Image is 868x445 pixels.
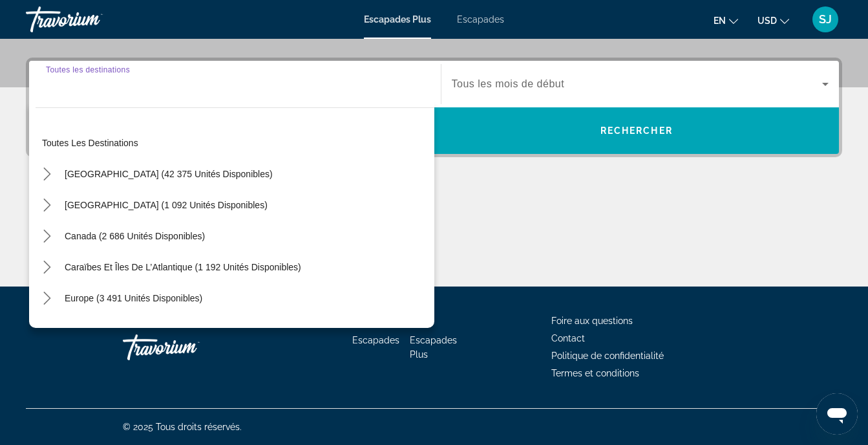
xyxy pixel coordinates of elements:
a: Rentre chez toi [123,328,252,367]
button: Menu utilisateur [809,6,842,33]
button: Sélectionner une destination : Toutes les destinations [36,131,434,155]
span: [GEOGRAPHIC_DATA] (42 375 unités disponibles) [65,169,273,179]
span: Tous les mois de début [452,78,565,89]
button: Changer la langue [714,11,738,30]
button: Sélectionnez la destination : États-Unis (42 375 unités disponibles) [58,162,279,186]
span: Europe (3 491 unités disponibles) [65,293,202,303]
span: [GEOGRAPHIC_DATA] (1 092 unités disponibles) [65,200,268,210]
a: Escapades [457,14,504,25]
button: Caraïbes et îles de l’Atlantique (1 192 unités disponibles) sous-menu [36,256,58,279]
button: Rechercher [434,107,840,154]
span: Canada (2 686 unités disponibles) [65,231,205,241]
a: Escapades Plus [410,335,457,360]
a: Escapades Plus [364,14,431,25]
span: Toutes les destinations [42,138,138,148]
button: Toggle Mexique (1 092 unités disponibles) sous-menu [36,194,58,217]
div: Options de destination [29,101,434,328]
button: Toggle Europe (3 491 unités disponibles) sous-menu [36,287,58,310]
span: © 2025 Tous droits réservés. [123,422,242,432]
button: Sélectionnez la destination : Mexique (1 092 unités disponibles) [58,193,274,217]
div: Widget de recherche [29,61,839,154]
button: Sélectionnez la destination : Australie (252 unités disponibles) [58,318,266,341]
button: Toggle Australie (252 unités disponibles) sous-menu [36,318,58,341]
span: Rechercher [600,125,673,136]
span: USD [757,16,777,26]
button: Sélectionnez la destination : Europe (3 491 unités disponibles) [58,287,209,310]
a: Termes et conditions [551,368,639,378]
button: Toggle Canada (2 686 unités disponibles) sous-menu [36,225,58,248]
button: Sélectionnez la destination : Canada (2 686 unités disponibles) [58,224,211,248]
button: Sélectionnez la destination : Caraïbes et îles de l’Atlantique (1 192 unités disponibles) [58,255,308,279]
a: Politique de confidentialité [551,351,664,361]
a: Escapades [352,335,399,345]
span: Caraïbes et îles de l’Atlantique (1 192 unités disponibles) [65,262,301,272]
span: en [714,16,726,26]
button: Changer de devise [757,11,789,30]
span: SJ [819,13,832,26]
input: Sélectionnez la destination [46,77,424,92]
iframe: Bouton de lancement de la fenêtre de messagerie [816,393,858,435]
a: Foire aux questions [551,316,633,326]
a: Travorium [26,3,155,36]
button: Toggle États-Unis (42 375 unités disponibles) sous-menu [36,163,58,186]
a: Contact [551,333,585,343]
span: Toutes les destinations [46,65,130,74]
